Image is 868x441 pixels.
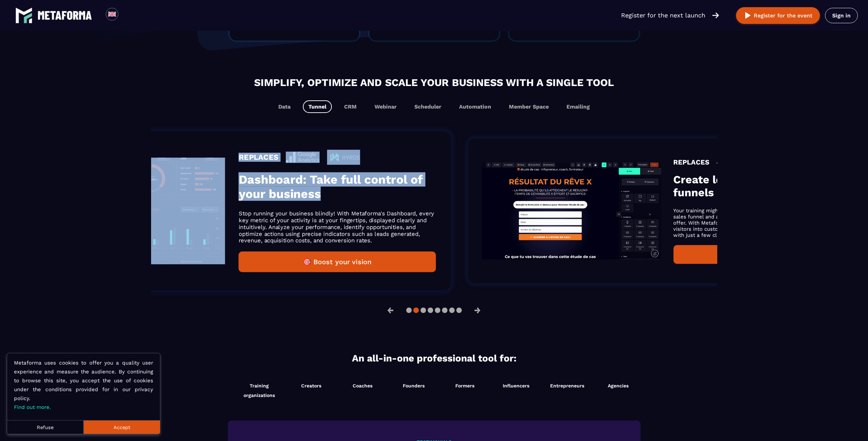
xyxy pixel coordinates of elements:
[455,383,474,388] span: Formers
[825,8,858,23] a: Sign in
[503,100,554,113] button: Member Space
[744,11,752,20] img: play
[238,153,278,162] h4: REPLACES
[409,100,447,113] button: Scheduler
[124,11,129,19] input: Search for option
[621,11,705,20] p: Register for the next launch
[235,381,284,400] span: Training organizations
[369,100,402,113] button: Webinar
[84,420,160,434] button: Accept
[301,383,321,388] span: Creators
[454,100,497,113] button: Automation
[673,158,709,166] h4: REPLACES
[118,8,135,23] div: Search for option
[382,302,399,318] button: ←
[673,173,852,199] h3: Create lead acquisition and sales funnels
[608,383,629,388] span: Agencies
[238,210,436,244] p: Stop running your business blindly! With Metaforma's Dashboard, every key metric of your activity...
[303,100,332,113] button: Tunnel
[353,383,372,388] span: Coaches
[286,152,320,163] img: icon
[736,7,820,24] button: Register for the event
[550,383,584,388] span: Entrepreneurs
[673,245,852,264] button: 🚀 Attract more clients
[238,252,436,272] button: 🎯 Boost your vision
[403,383,425,388] span: Founders
[561,100,595,113] button: Emailing
[230,353,639,364] h2: An all-in-one professional tool for:
[503,383,529,388] span: Influencers
[14,358,153,412] p: Metaforma uses cookies to offer you a quality user experience and measure the audience. By contin...
[712,12,719,19] img: arrow-right
[673,208,852,238] p: Your training might be the best in the market, but without an effective sales funnel and a profes...
[273,100,296,113] button: Data
[15,7,32,24] img: logo
[482,162,661,259] img: gif
[327,150,360,165] img: icon
[151,120,717,302] section: Gallery
[716,160,747,165] img: icon
[469,302,486,318] button: →
[238,172,436,201] h3: Dashboard: Take full control of your business
[7,420,84,434] button: Refuse
[14,404,51,410] a: Find out more.
[158,75,710,90] h2: Simplify, optimize and scale your business with a single tool
[108,10,116,18] img: en
[339,100,362,113] button: CRM
[28,158,225,265] img: gif
[38,11,92,20] img: logo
